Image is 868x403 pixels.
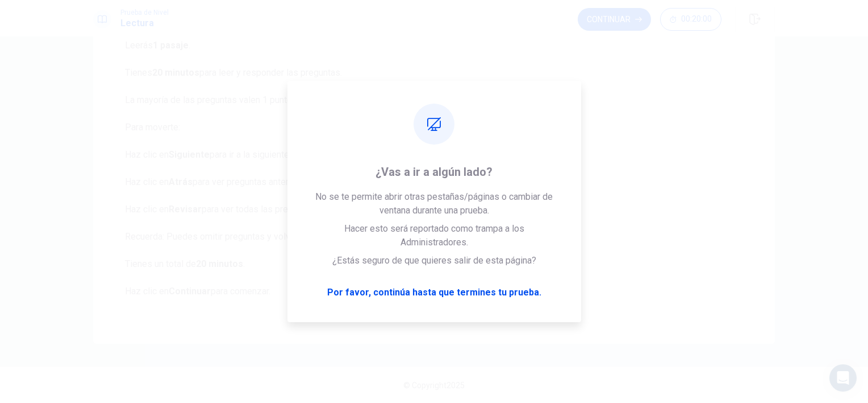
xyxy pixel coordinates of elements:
h1: Lectura [120,17,169,30]
b: 20 minutos [152,67,199,78]
div: Open Intercom Messenger [829,364,857,392]
b: Atrás [169,176,193,187]
span: © Copyright 2025 [403,381,465,390]
b: 1 pasaje [153,40,189,51]
span: Prueba de Nivel [120,9,169,17]
b: Siguiente [169,149,210,160]
span: Leerás . Tienes para leer y responder las preguntas. La mayoría de las preguntas valen 1 punto. L... [125,39,743,312]
b: 20 minutos [196,258,243,269]
b: Revisar [169,204,202,215]
b: Continuar [169,286,211,297]
button: Continuar [578,8,651,31]
button: 00:20:00 [660,8,721,31]
span: 00:20:00 [681,15,712,24]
